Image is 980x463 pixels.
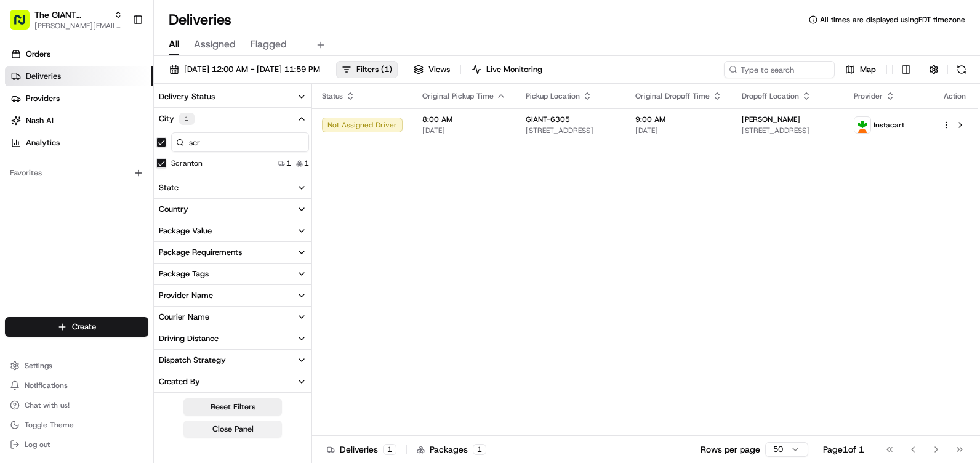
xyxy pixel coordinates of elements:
span: Live Monitoring [486,64,542,75]
div: City [159,113,195,125]
div: Favorites [5,163,148,183]
span: Status [322,91,343,101]
div: Driving Distance [159,333,219,344]
div: Package Tags [159,268,209,280]
span: Notifications [25,380,68,390]
a: Nash AI [5,111,153,131]
span: Original Dropoff Time [635,91,710,101]
span: [DATE] 12:00 AM - [DATE] 11:59 PM [184,64,320,75]
span: 8:00 AM [422,115,506,124]
span: All [169,37,179,52]
div: Country [159,204,188,215]
h1: Deliveries [169,10,231,30]
button: Driving Distance [154,328,311,349]
span: Providers [26,93,60,104]
div: Packages [417,443,486,456]
span: [DATE] [422,126,506,135]
button: Package Requirements [154,242,311,263]
span: Provider [854,91,883,101]
div: 1 [179,113,195,125]
button: The GIANT Company [34,9,109,21]
button: State [154,177,311,198]
span: Instacart [874,120,904,130]
button: Views [408,61,456,78]
button: Start new chat [209,121,224,136]
span: Pickup Location [526,91,580,101]
div: Created By [159,376,200,387]
div: We're available if you need us! [42,130,156,140]
span: Analytics [26,137,60,148]
span: Settings [25,361,52,371]
span: Chat with us! [25,400,70,410]
p: Welcome 👋 [12,49,224,69]
div: 📗 [12,180,22,190]
span: Nash AI [26,115,54,126]
span: Map [860,64,876,75]
button: Reset Filters [183,398,282,416]
button: Dispatch Strategy [154,350,311,371]
span: All times are displayed using EDT timezone [820,15,965,25]
span: API Documentation [116,179,198,191]
button: Create [5,317,148,337]
span: 1 [286,158,291,168]
div: Courier Name [159,312,209,323]
span: [DATE] [635,126,722,135]
input: Clear [32,79,203,92]
input: City [171,132,309,152]
span: Flagged [251,37,287,52]
button: Delivery Status [154,86,311,107]
a: Orders [5,44,153,64]
div: 1 [383,444,396,455]
button: [DATE] 12:00 AM - [DATE] 11:59 PM [164,61,326,78]
a: Deliveries [5,66,153,86]
span: GIANT-6305 [526,115,570,124]
button: Notifications [5,377,148,394]
span: Dropoff Location [742,91,799,101]
button: Package Value [154,220,311,241]
img: profile_instacart_ahold_partner.png [854,117,870,133]
span: Assigned [194,37,236,52]
span: Knowledge Base [25,179,94,191]
div: Delivery Status [159,91,215,102]
a: 💻API Documentation [99,174,203,196]
div: Page 1 of 1 [823,443,864,456]
div: Start new chat [42,118,202,130]
div: Dispatch Strategy [159,355,226,366]
button: Log out [5,436,148,453]
button: Provider Name [154,285,311,306]
button: Map [840,61,882,78]
img: 1736555255976-a54dd68f-1ca7-489b-9aae-adbdc363a1c4 [12,118,34,140]
p: Rows per page [701,443,760,456]
span: Toggle Theme [25,420,74,430]
a: Powered byPylon [87,208,149,218]
button: Courier Name [154,307,311,328]
button: City1 [154,108,311,130]
div: 1 [473,444,486,455]
button: Country [154,199,311,220]
span: Original Pickup Time [422,91,494,101]
img: Nash [12,12,37,37]
button: Toggle Theme [5,416,148,433]
div: Action [942,91,968,101]
span: Pylon [122,209,149,218]
button: Package Tags [154,264,311,284]
div: State [159,182,179,193]
span: Log out [25,440,50,449]
button: Created By [154,371,311,392]
div: 💻 [104,180,114,190]
span: [STREET_ADDRESS] [526,126,616,135]
button: [PERSON_NAME][EMAIL_ADDRESS][PERSON_NAME][DOMAIN_NAME] [34,21,122,31]
div: Deliveries [327,443,396,456]
span: [PERSON_NAME] [742,115,800,124]
button: Live Monitoring [466,61,548,78]
button: Refresh [953,61,970,78]
a: Providers [5,89,153,108]
span: 9:00 AM [635,115,722,124]
span: [STREET_ADDRESS] [742,126,834,135]
button: Settings [5,357,148,374]
a: Analytics [5,133,153,153]
span: 1 [304,158,309,168]
label: Scranton [171,158,203,168]
input: Type to search [724,61,835,78]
